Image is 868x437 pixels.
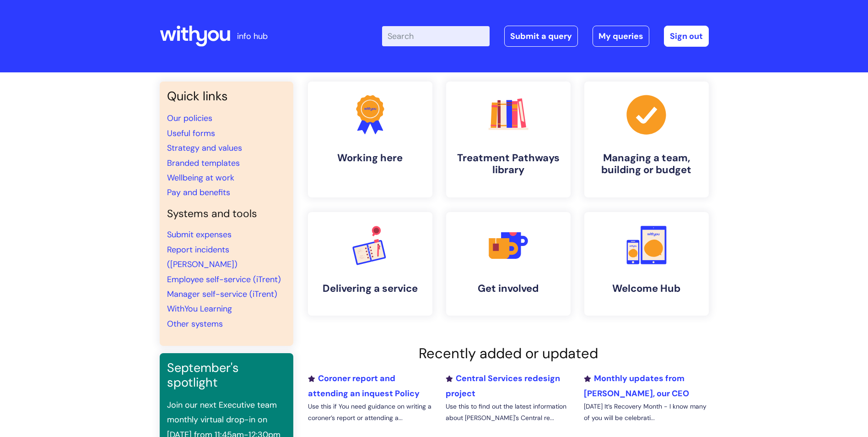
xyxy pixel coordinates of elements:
h2: Recently added or updated [308,345,709,362]
a: Managing a team, building or budget [584,82,709,197]
a: Other systems [167,318,223,329]
a: Strategy and values [167,142,242,153]
h3: Quick links [167,89,286,104]
p: Use this to find out the latest information about [PERSON_NAME]'s Central re... [446,401,570,424]
a: Branded templates [167,158,240,169]
a: Submit a query [504,26,578,47]
a: Welcome Hub [584,212,709,316]
a: Monthly updates from [PERSON_NAME], our CEO [584,373,689,399]
h4: Managing a team, building or budget [592,152,701,176]
a: Employee self-service (iTrent) [167,274,281,285]
a: Manager self-service (iTrent) [167,289,277,300]
h4: Get involved [453,283,563,295]
a: Get involved [446,212,571,316]
a: My queries [593,26,649,47]
a: Useful forms [167,128,215,139]
h4: Treatment Pathways library [453,152,563,176]
input: Search [382,26,490,46]
a: Treatment Pathways library [446,82,571,197]
h4: Working here [315,152,425,164]
h4: Welcome Hub [592,283,701,295]
h4: Systems and tools [167,208,286,220]
a: Central Services redesign project [446,373,560,399]
a: Our policies [167,113,212,124]
a: Sign out [664,26,709,47]
p: [DATE] It’s Recovery Month - I know many of you will be celebrati... [584,401,708,424]
p: Use this if You need guidance on writing a coroner’s report or attending a... [308,401,432,424]
a: WithYou Learning [167,303,232,314]
a: Pay and benefits [167,187,230,198]
div: | - [382,26,709,47]
h4: Delivering a service [315,283,425,295]
a: Coroner report and attending an inquest Policy [308,373,420,399]
p: info hub [237,29,268,44]
a: Submit expenses [167,229,232,240]
a: Working here [308,82,432,197]
a: Delivering a service [308,212,432,316]
h3: September's spotlight [167,361,286,390]
a: Report incidents ([PERSON_NAME]) [167,244,237,270]
a: Wellbeing at work [167,172,234,183]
